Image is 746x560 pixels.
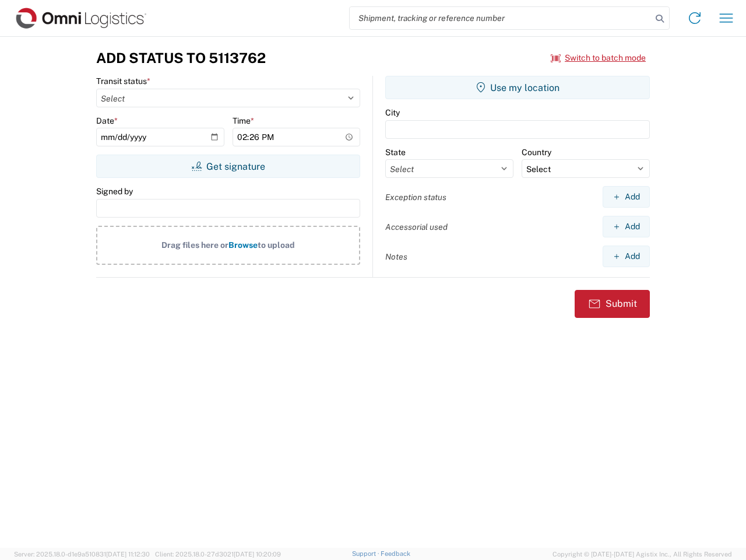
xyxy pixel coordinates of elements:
[385,76,650,99] button: Use my location
[385,147,406,157] label: State
[603,216,650,237] button: Add
[381,550,410,557] a: Feedback
[352,550,381,557] a: Support
[161,240,228,250] span: Drag files here or
[603,246,650,267] button: Add
[258,240,295,250] span: to upload
[233,116,254,126] label: Time
[575,290,650,318] button: Submit
[228,240,258,250] span: Browse
[350,7,652,29] input: Shipment, tracking or reference number
[96,116,118,126] label: Date
[96,155,360,178] button: Get signature
[553,549,732,559] span: Copyright © [DATE]-[DATE] Agistix Inc., All Rights Reserved
[551,48,646,68] button: Switch to batch mode
[385,192,446,202] label: Exception status
[96,50,266,66] h3: Add Status to 5113762
[385,107,400,118] label: City
[96,186,133,197] label: Signed by
[155,551,281,558] span: Client: 2025.18.0-27d3021
[234,551,281,558] span: [DATE] 10:20:09
[603,186,650,208] button: Add
[96,76,150,86] label: Transit status
[522,147,551,157] label: Country
[385,222,448,232] label: Accessorial used
[385,251,407,262] label: Notes
[106,551,150,558] span: [DATE] 11:12:30
[14,551,150,558] span: Server: 2025.18.0-d1e9a510831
